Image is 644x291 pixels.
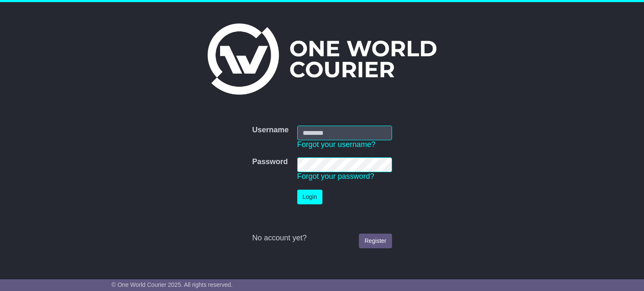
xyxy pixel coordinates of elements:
[359,234,392,248] a: Register
[297,140,376,149] a: Forgot your username?
[252,234,392,243] div: No account yet?
[208,23,436,95] img: One World
[297,190,322,204] button: Login
[252,126,288,135] label: Username
[297,172,374,180] a: Forgot your password?
[252,157,288,167] label: Password
[112,281,233,288] span: © One World Courier 2025. All rights reserved.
